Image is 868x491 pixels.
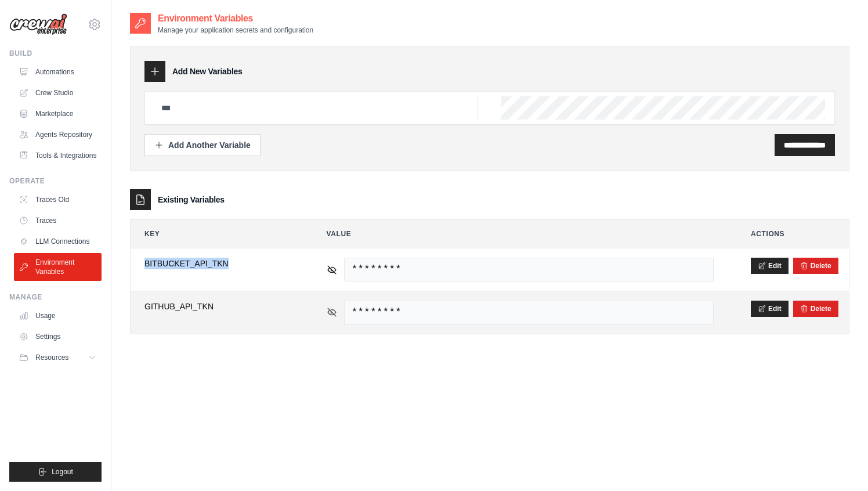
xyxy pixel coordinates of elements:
[9,13,67,35] img: Logo
[14,306,102,325] a: Usage
[14,63,102,81] a: Automations
[14,253,102,281] a: Environment Variables
[144,258,290,269] span: BITBUCKET_API_TKN
[172,66,243,77] h3: Add New Variables
[35,353,68,362] span: Resources
[154,139,251,151] div: Add Another Variable
[14,104,102,123] a: Marketplace
[158,12,313,26] h2: Environment Variables
[14,190,102,209] a: Traces Old
[800,261,831,270] button: Delete
[158,26,313,35] p: Manage your application secrets and configuration
[313,220,728,248] th: Value
[800,304,831,313] button: Delete
[9,176,102,186] div: Operate
[14,327,102,346] a: Settings
[737,220,849,248] th: Actions
[144,134,261,156] button: Add Another Variable
[9,462,102,482] button: Logout
[52,467,73,476] span: Logout
[14,348,102,367] button: Resources
[131,220,303,248] th: Key
[14,84,102,102] a: Crew Studio
[14,146,102,165] a: Tools & Integrations
[14,125,102,144] a: Agents Repository
[14,211,102,230] a: Traces
[144,301,290,312] span: GITHUB_API_TKN
[158,194,225,205] h3: Existing Variables
[751,301,789,317] button: Edit
[9,49,102,58] div: Build
[14,232,102,251] a: LLM Connections
[9,293,102,302] div: Manage
[751,258,789,274] button: Edit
